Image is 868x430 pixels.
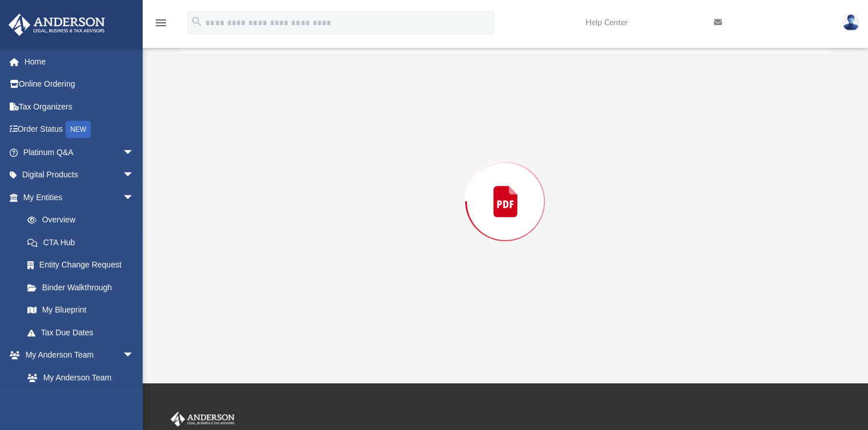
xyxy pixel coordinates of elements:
a: Binder Walkthrough [16,276,151,299]
a: My Entitiesarrow_drop_down [8,186,151,209]
a: Anderson System [16,389,146,412]
a: Home [8,50,151,73]
span: arrow_drop_down [123,186,146,209]
a: My Blueprint [16,299,146,322]
a: Tax Due Dates [16,321,151,344]
a: Digital Productsarrow_drop_down [8,164,151,186]
a: menu [154,22,168,30]
a: My Anderson Teamarrow_drop_down [8,344,146,367]
a: Order StatusNEW [8,118,151,141]
img: Anderson Advisors Platinum Portal [168,412,237,427]
a: Overview [16,209,151,232]
div: NEW [66,121,91,138]
i: search [191,15,203,28]
a: My Anderson Team [16,366,140,389]
a: Online Ordering [8,73,151,96]
a: CTA Hub [16,231,151,254]
a: Platinum Q&Aarrow_drop_down [8,141,151,164]
span: arrow_drop_down [123,141,146,164]
span: arrow_drop_down [123,164,146,187]
a: Tax Organizers [8,95,151,118]
img: Anderson Advisors Platinum Portal [5,14,108,36]
a: Entity Change Request [16,254,151,277]
div: Preview [179,25,832,349]
img: User Pic [842,14,859,31]
span: arrow_drop_down [123,344,146,367]
i: menu [154,16,168,30]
